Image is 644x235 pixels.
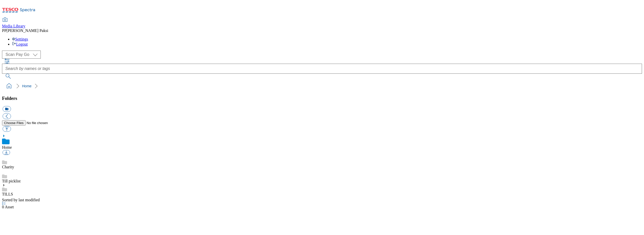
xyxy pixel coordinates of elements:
[2,28,7,33] span: PP
[2,192,13,196] a: TILLS
[22,84,31,88] a: Home
[2,64,642,74] input: Search by names or tags
[2,165,14,169] a: Charity
[7,28,48,33] span: [PERSON_NAME] Paksi
[2,24,25,28] span: Media Library
[2,179,21,183] a: Till picklist
[2,96,642,101] h3: Folders
[2,18,25,28] a: Media Library
[2,81,642,91] nav: breadcrumb
[2,198,40,202] span: Sorted by last modified
[12,42,28,46] a: Logout
[2,205,14,209] span: Asset
[2,145,12,149] a: Home
[5,82,13,90] a: home
[2,205,5,209] span: 0
[12,37,28,41] a: Settings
